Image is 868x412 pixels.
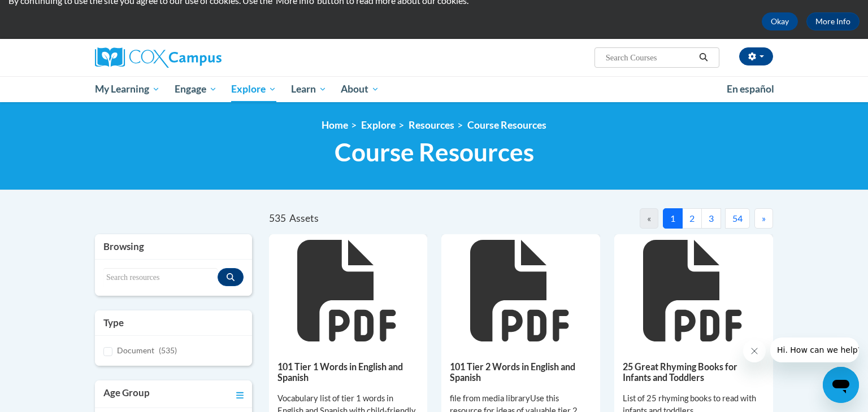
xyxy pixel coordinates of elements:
span: » [762,213,766,223]
a: More Info [806,12,860,30]
nav: Pagination Navigation [521,208,773,229]
button: 3 [701,208,721,229]
h3: Age Group [103,386,150,402]
a: En español [719,77,782,101]
input: Search resources [103,268,218,287]
a: About [334,76,387,102]
h5: 101 Tier 1 Words in English and Spanish [277,361,419,383]
button: 54 [725,208,750,229]
button: Search [695,51,712,64]
div: Main menu [78,76,790,102]
a: Learn [284,76,334,102]
span: 535 [269,212,286,224]
span: Course Resources [335,137,534,167]
span: Document [117,345,154,355]
h5: 25 Great Rhyming Books for Infants and Toddlers [623,361,765,383]
a: My Learning [88,76,167,102]
span: Explore [231,82,276,96]
iframe: Close message [743,340,766,362]
button: Account Settings [739,47,773,65]
span: En español [727,83,774,95]
iframe: Message from company [770,338,859,362]
a: Explore [361,119,396,131]
h3: Type [103,316,244,330]
a: Cox Campus [95,47,310,68]
span: Engage [175,82,217,96]
span: (535) [159,345,177,355]
span: About [341,82,379,96]
span: Hi. How can we help? [7,8,92,17]
a: Course Resources [467,119,546,131]
button: 1 [663,208,683,229]
a: Toggle collapse [236,386,244,402]
a: Home [322,119,348,131]
button: 2 [682,208,702,229]
a: Engage [167,76,224,102]
span: My Learning [95,82,160,96]
img: Cox Campus [95,47,222,68]
button: Next [754,208,773,229]
a: Resources [409,119,454,131]
a: Explore [224,76,284,102]
iframe: Button to launch messaging window [823,367,859,403]
input: Search Courses [605,51,695,64]
h5: 101 Tier 2 Words in English and Spanish [450,361,592,383]
button: Okay [762,12,798,30]
span: Learn [291,82,327,96]
span: Assets [289,212,319,224]
button: Search resources [218,268,244,286]
h3: Browsing [103,240,244,253]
